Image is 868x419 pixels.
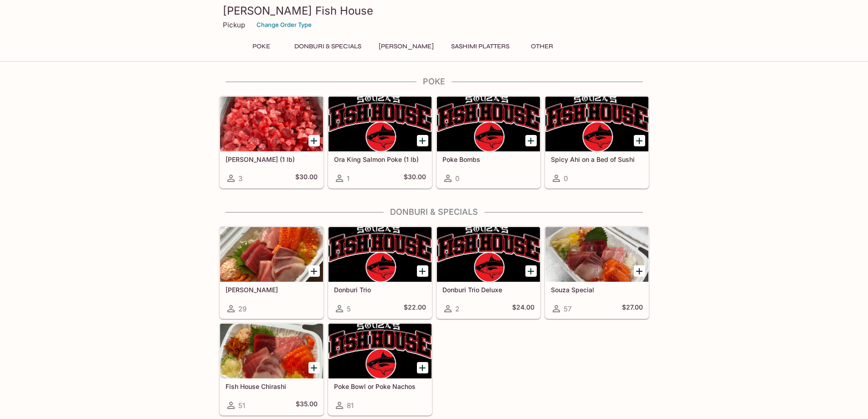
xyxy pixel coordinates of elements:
[220,97,323,151] div: Ahi Poke (1 lb)
[525,135,537,146] button: Add Poke Bombs
[220,227,323,282] div: Sashimi Donburis
[417,362,428,373] button: Add Poke Bowl or Poke Nachos
[220,324,323,378] div: Fish House Chirashi
[238,305,247,313] span: 29
[417,135,428,146] button: Add Ora King Salmon Poke (1 lb)
[437,96,540,188] a: Poke Bombs0
[455,305,459,313] span: 2
[545,96,649,188] a: Spicy Ahi on a Bed of Sushi0
[347,401,354,410] span: 81
[334,286,426,294] h5: Donburi Trio
[328,323,432,415] a: Poke Bowl or Poke Nachos81
[404,303,426,314] h5: $22.00
[328,96,432,188] a: Ora King Salmon Poke (1 lb)1$30.00
[226,155,318,163] h5: [PERSON_NAME] (1 lb)
[308,135,320,146] button: Add Ahi Poke (1 lb)
[347,174,349,183] span: 1
[220,227,324,319] a: [PERSON_NAME]29
[374,40,439,53] button: [PERSON_NAME]
[289,40,366,53] button: Donburi & Specials
[442,155,534,163] h5: Poke Bombs
[634,265,645,277] button: Add Souza Special
[347,305,351,313] span: 5
[334,383,426,390] h5: Poke Bowl or Poke Nachos
[622,303,643,314] h5: $27.00
[545,97,648,151] div: Spicy Ahi on a Bed of Sushi
[308,362,320,373] button: Add Fish House Chirashi
[308,265,320,277] button: Add Sashimi Donburis
[551,155,643,163] h5: Spicy Ahi on a Bed of Sushi
[437,227,540,282] div: Donburi Trio Deluxe
[551,286,643,294] h5: Souza Special
[226,383,318,390] h5: Fish House Chirashi
[220,96,324,188] a: [PERSON_NAME] (1 lb)3$30.00
[223,4,646,18] h3: [PERSON_NAME] Fish House
[442,286,534,294] h5: Donburi Trio Deluxe
[220,323,324,415] a: Fish House Chirashi51$35.00
[329,227,431,282] div: Donburi Trio
[564,174,568,183] span: 0
[564,305,571,313] span: 57
[522,40,563,53] button: Other
[238,401,245,410] span: 51
[437,97,540,151] div: Poke Bombs
[219,207,649,217] h4: Donburi & Specials
[226,286,318,294] h5: [PERSON_NAME]
[455,174,459,183] span: 0
[223,21,245,29] p: Pickup
[295,173,318,184] h5: $30.00
[238,174,242,183] span: 3
[252,18,316,32] button: Change Order Type
[334,155,426,163] h5: Ora King Salmon Poke (1 lb)
[545,227,649,319] a: Souza Special57$27.00
[328,227,432,319] a: Donburi Trio5$22.00
[446,40,514,53] button: Sashimi Platters
[296,400,318,411] h5: $35.00
[219,77,649,87] h4: Poke
[634,135,645,146] button: Add Spicy Ahi on a Bed of Sushi
[329,97,431,151] div: Ora King Salmon Poke (1 lb)
[329,324,431,378] div: Poke Bowl or Poke Nachos
[404,173,426,184] h5: $30.00
[417,265,428,277] button: Add Donburi Trio
[525,265,537,277] button: Add Donburi Trio Deluxe
[241,40,282,53] button: Poke
[512,303,534,314] h5: $24.00
[437,227,540,319] a: Donburi Trio Deluxe2$24.00
[545,227,648,282] div: Souza Special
